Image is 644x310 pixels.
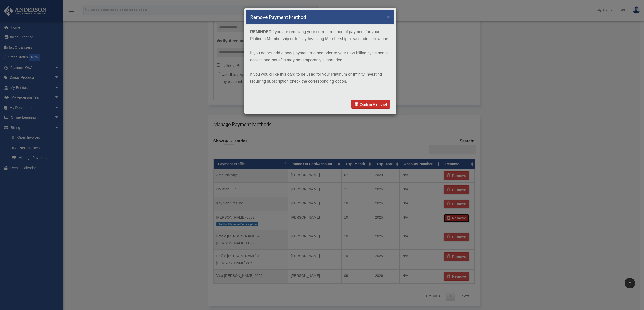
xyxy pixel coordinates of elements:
[250,30,272,34] strong: REMINDER
[351,100,390,109] a: Confirm Removal
[250,50,390,64] p: If you do not add a new payment method prior to your next billing cycle some access and benefits ...
[387,14,390,19] button: ×
[246,25,394,96] div: if you are removing your current method of payment for your Platinum Membership or Infinity Inves...
[250,13,306,20] h4: Remove Payment Method
[250,71,390,85] p: If you would like this card to be used for your Platinum or Infinity Investing recurring subscrip...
